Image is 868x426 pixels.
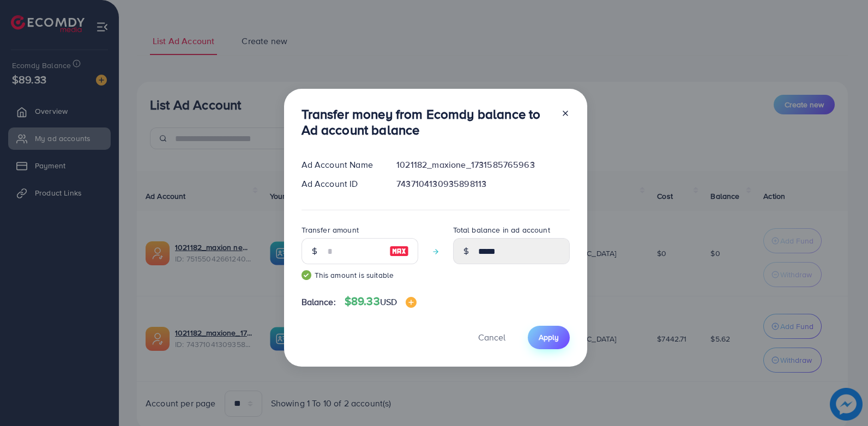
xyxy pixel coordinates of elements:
[528,326,570,349] button: Apply
[345,295,417,308] h4: $89.33
[293,159,388,171] div: Ad Account Name
[380,296,397,308] span: USD
[293,178,388,190] div: Ad Account ID
[302,270,418,281] small: This amount is suitable
[539,332,559,343] span: Apply
[465,326,519,349] button: Cancel
[453,224,550,235] label: Total balance in ad account
[406,297,417,308] img: image
[302,224,359,235] label: Transfer amount
[302,270,311,280] img: guide
[478,331,505,343] span: Cancel
[302,106,552,138] h3: Transfer money from Ecomdy balance to Ad account balance
[389,245,409,258] img: image
[388,178,578,190] div: 7437104130935898113
[388,159,578,171] div: 1021182_maxione_1731585765963
[302,296,336,308] span: Balance:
